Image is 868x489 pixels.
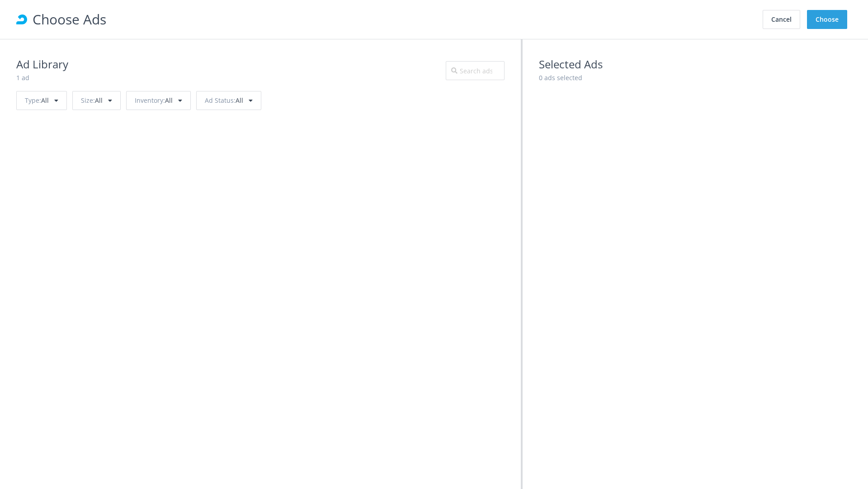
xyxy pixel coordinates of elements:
[126,91,191,110] div: All
[25,96,41,105] span: Type :
[16,73,29,82] span: 1 ad
[23,6,41,14] span: Help
[16,91,67,110] div: All
[539,56,852,73] h2: Selected Ads
[135,96,165,105] span: Inventory :
[33,9,760,30] h1: Choose Ads
[205,96,236,105] span: Ad Status :
[763,10,800,29] button: Cancel
[16,56,68,73] h2: Ad Library
[196,91,261,110] div: All
[81,96,95,105] span: Size :
[16,14,27,25] div: RollWorks
[446,61,505,80] input: Search ads
[72,91,121,110] div: All
[807,10,847,29] button: Choose
[539,73,582,82] span: 0 ads selected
